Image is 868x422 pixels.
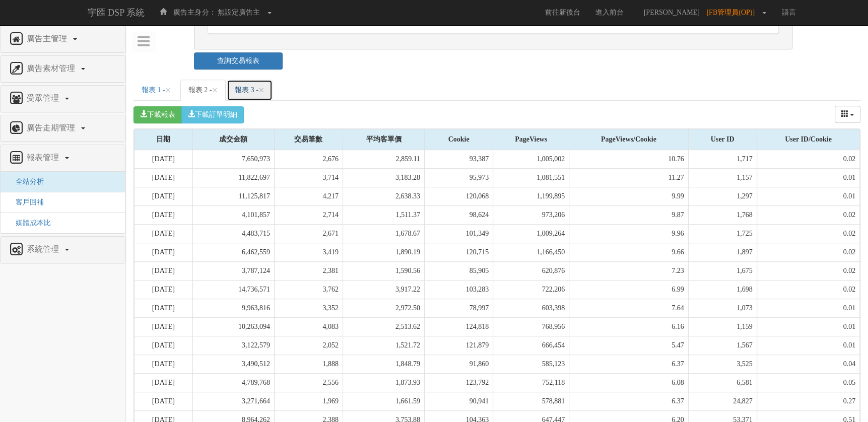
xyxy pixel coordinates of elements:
[569,261,689,280] td: 7.23
[343,373,424,392] td: 1,873.93
[173,9,216,16] span: 廣告主身分：
[569,150,689,169] td: 10.76
[493,243,569,261] td: 1,166,450
[569,299,689,317] td: 7.64
[493,336,569,355] td: 666,454
[493,299,569,317] td: 603,398
[274,317,343,336] td: 4,083
[135,243,193,261] td: [DATE]
[192,168,274,187] td: 11,822,697
[757,299,859,317] td: 0.01
[688,373,757,392] td: 6,581
[424,392,493,410] td: 90,941
[274,280,343,299] td: 3,762
[424,280,493,299] td: 103,283
[192,150,274,169] td: 7,650,973
[192,243,274,261] td: 6,462,559
[343,187,424,205] td: 2,638.33
[493,168,569,187] td: 1,081,551
[24,123,80,132] span: 廣告走期管理
[192,205,274,224] td: 4,101,857
[569,280,689,299] td: 6.99
[343,129,424,150] div: 平均客單價
[493,317,569,336] td: 768,956
[218,9,260,16] span: 無設定廣告主
[192,373,274,392] td: 4,789,768
[493,224,569,243] td: 1,009,264
[274,336,343,355] td: 2,052
[424,373,493,392] td: 123,792
[424,317,493,336] td: 124,818
[133,106,182,123] button: 下載報表
[343,261,424,280] td: 1,590.56
[212,84,218,96] span: ×
[274,205,343,224] td: 2,714
[135,224,193,243] td: [DATE]
[8,219,51,227] a: 媒體成本比
[193,129,274,150] div: 成交金額
[192,317,274,336] td: 10,263,094
[135,205,193,224] td: [DATE]
[274,261,343,280] td: 2,381
[135,355,193,373] td: [DATE]
[258,85,264,96] button: Close
[274,150,343,169] td: 2,676
[8,120,117,136] a: 廣告走期管理
[343,243,424,261] td: 1,890.19
[757,243,859,261] td: 0.02
[180,80,226,101] a: 報表 2 -
[757,224,859,243] td: 0.02
[569,205,689,224] td: 9.87
[569,373,689,392] td: 6.08
[569,355,689,373] td: 6.37
[135,168,193,187] td: [DATE]
[192,280,274,299] td: 14,736,571
[135,261,193,280] td: [DATE]
[688,261,757,280] td: 1,675
[493,150,569,169] td: 1,005,002
[343,168,424,187] td: 3,183.28
[135,187,193,205] td: [DATE]
[192,261,274,280] td: 3,787,124
[569,168,689,187] td: 11.27
[274,392,343,410] td: 1,969
[493,187,569,205] td: 1,199,895
[424,205,493,224] td: 98,624
[212,85,218,96] button: Close
[757,336,859,355] td: 0.01
[493,261,569,280] td: 620,876
[424,168,493,187] td: 95,973
[343,336,424,355] td: 1,521.72
[688,150,757,169] td: 1,717
[493,129,569,150] div: PageViews
[181,106,244,123] button: 下載訂單明細
[569,336,689,355] td: 5.47
[424,224,493,243] td: 101,349
[424,355,493,373] td: 91,860
[192,392,274,410] td: 3,271,664
[274,299,343,317] td: 3,352
[8,178,44,185] a: 全站分析
[227,80,273,101] a: 報表 3 -
[135,373,193,392] td: [DATE]
[688,205,757,224] td: 1,768
[688,392,757,410] td: 24,827
[493,373,569,392] td: 752,118
[757,280,859,299] td: 0.02
[688,317,757,336] td: 1,159
[689,129,757,150] div: User ID
[569,129,688,150] div: PageViews/Cookie
[8,61,117,77] a: 廣告素材管理
[8,242,117,258] a: 系統管理
[835,106,861,123] div: Columns
[194,52,282,69] a: 查詢交易報表
[24,94,64,102] span: 受眾管理
[757,317,859,336] td: 0.01
[688,336,757,355] td: 1,567
[274,224,343,243] td: 2,671
[133,80,179,101] a: 報表 1 -
[192,299,274,317] td: 9,963,816
[757,168,859,187] td: 0.01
